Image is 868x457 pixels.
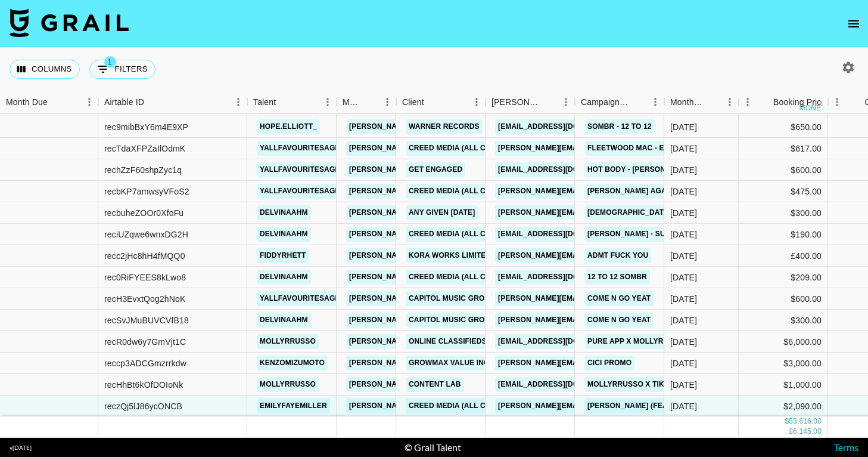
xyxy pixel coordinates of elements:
[346,399,602,413] a: [PERSON_NAME][EMAIL_ADDRESS][PERSON_NAME][DOMAIN_NAME]
[346,227,602,242] a: [PERSON_NAME][EMAIL_ADDRESS][PERSON_NAME][DOMAIN_NAME]
[257,141,371,156] a: yallfavouritesagittarius
[584,205,755,220] a: [DEMOGRAPHIC_DATA] - Thinkin About You
[739,374,828,396] div: $1,000.00
[704,94,721,110] button: Sort
[584,334,692,349] a: Pure App x mollyrrusso
[247,91,337,114] div: Talent
[346,313,602,328] a: [PERSON_NAME][EMAIL_ADDRESS][PERSON_NAME][DOMAIN_NAME]
[785,417,789,427] div: $
[495,399,689,413] a: [PERSON_NAME][EMAIL_ADDRESS][DOMAIN_NAME]
[584,377,742,392] a: mollyrrusso x TikTok UGC Campaign
[276,94,293,110] button: Sort
[495,334,629,349] a: [EMAIL_ADDRESS][DOMAIN_NAME]
[584,248,651,263] a: ADMT Fuck You
[670,293,697,305] div: Aug '25
[468,93,486,111] button: Menu
[378,93,396,111] button: Menu
[584,399,826,413] a: [PERSON_NAME] (feat. [PERSON_NAME]) - [GEOGRAPHIC_DATA]
[670,186,697,197] div: Aug '25
[739,138,828,159] div: $617.00
[495,248,689,263] a: [PERSON_NAME][EMAIL_ADDRESS][DOMAIN_NAME]
[406,356,492,370] a: GrowMax Value Inc
[406,162,465,177] a: Get Engaged
[406,313,497,328] a: Capitol Music Group
[495,184,751,199] a: [PERSON_NAME][EMAIL_ADDRESS][PERSON_NAME][DOMAIN_NAME]
[346,377,602,392] a: [PERSON_NAME][EMAIL_ADDRESS][PERSON_NAME][DOMAIN_NAME]
[664,91,739,114] div: Month Due
[104,121,188,133] div: rec9mibBxY6m4E9XP
[257,313,311,328] a: delvinaahm
[789,427,793,437] div: £
[346,162,602,177] a: [PERSON_NAME][EMAIL_ADDRESS][PERSON_NAME][DOMAIN_NAME]
[584,270,650,285] a: 12 to 12 sombr
[104,91,144,114] div: Airtable ID
[670,143,697,155] div: Aug '25
[670,357,697,369] div: Aug '25
[584,141,714,156] a: Fleetwood Mac - Everywhere
[670,164,697,176] div: Aug '25
[584,313,654,328] a: COME N GO Yeat
[646,93,664,111] button: Menu
[406,291,497,306] a: Capitol Music Group
[406,184,530,199] a: Creed Media (All Campaigns)
[89,60,155,79] button: Show filters
[104,379,183,391] div: recHhBt6kOfDOIoNk
[104,400,182,412] div: reczQj5lJ86ycONCB
[739,288,828,310] div: $600.00
[584,291,654,306] a: COME N GO Yeat
[789,417,822,427] div: 53,616.00
[104,229,188,240] div: reciUZqwe6wnxDG2H
[104,164,182,176] div: rechZzF60shpZyc1q
[495,356,689,370] a: [PERSON_NAME][EMAIL_ADDRESS][DOMAIN_NAME]
[584,227,712,242] a: [PERSON_NAME] - Sugar Dxddy
[406,119,483,134] a: Warner Records
[584,162,696,177] a: HOT BODY - [PERSON_NAME]
[346,119,602,134] a: [PERSON_NAME][EMAIL_ADDRESS][PERSON_NAME][DOMAIN_NAME]
[257,399,330,413] a: emilyfayemiller
[362,94,378,110] button: Sort
[670,121,697,133] div: Aug '25
[406,334,502,349] a: Online Classifieds AG
[495,377,629,392] a: [EMAIL_ADDRESS][DOMAIN_NAME]
[402,91,424,114] div: Client
[773,91,826,114] div: Booking Price
[104,314,189,326] div: recSvJMuBUVCVfB18
[104,186,189,197] div: recbKP7amwsyVFoS2
[739,202,828,224] div: $300.00
[257,205,311,220] a: delvinaahm
[257,162,371,177] a: yallfavouritesagittarius
[495,141,751,156] a: [PERSON_NAME][EMAIL_ADDRESS][PERSON_NAME][DOMAIN_NAME]
[406,399,530,413] a: Creed Media (All Campaigns)
[346,248,602,263] a: [PERSON_NAME][EMAIL_ADDRESS][PERSON_NAME][DOMAIN_NAME]
[793,427,822,437] div: 6,145.00
[6,91,48,114] div: Month Due
[144,94,161,110] button: Sort
[257,291,371,306] a: yallfavouritesagittarius
[739,267,828,288] div: $209.00
[630,94,646,110] button: Sort
[424,94,441,110] button: Sort
[104,250,185,262] div: recc2jHc8hH4fMQQ0
[257,377,319,392] a: mollyrrusso
[491,91,540,114] div: [PERSON_NAME]
[406,205,478,220] a: Any given [DATE]
[346,205,602,220] a: [PERSON_NAME][EMAIL_ADDRESS][PERSON_NAME][DOMAIN_NAME]
[540,94,557,110] button: Sort
[98,91,247,114] div: Airtable ID
[104,271,186,283] div: rec0RiFYEES8kLwo8
[257,334,319,349] a: mollyrrusso
[670,314,697,326] div: Aug '25
[486,91,575,114] div: Booker
[257,270,311,285] a: delvinaahm
[495,162,629,177] a: [EMAIL_ADDRESS][DOMAIN_NAME]
[257,184,371,199] a: yallfavouritesagittarius
[581,91,630,114] div: Campaign (Type)
[834,441,858,453] a: Terms
[670,379,697,391] div: Aug '25
[10,444,32,452] div: v [DATE]
[739,116,828,138] div: $650.00
[670,91,704,114] div: Month Due
[104,293,185,305] div: recH3EvxtQog2hNoK
[670,250,697,262] div: Aug '25
[739,396,828,417] div: $2,090.00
